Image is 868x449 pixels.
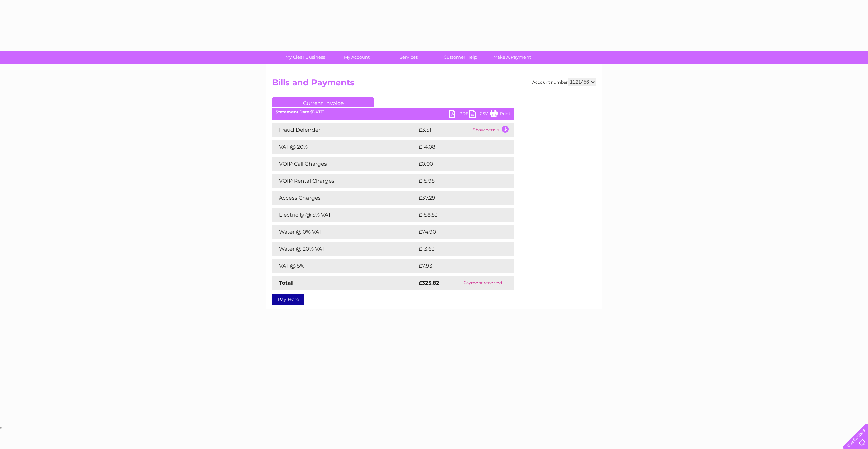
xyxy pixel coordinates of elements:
strong: Total [279,280,293,286]
a: Customer Help [432,51,488,64]
td: £158.53 [417,208,501,222]
a: My Account [329,51,385,64]
td: Payment received [452,276,514,290]
td: VAT @ 5% [272,259,417,273]
td: £37.29 [417,191,500,205]
a: My Clear Business [277,51,333,64]
td: Show details [471,123,514,137]
a: Services [381,51,437,64]
td: Water @ 0% VAT [272,225,417,239]
td: £13.63 [417,242,499,256]
td: £14.08 [417,140,500,154]
td: VOIP Rental Charges [272,174,417,188]
td: £0.00 [417,157,498,171]
td: Electricity @ 5% VAT [272,208,417,222]
a: Print [490,110,510,120]
td: Water @ 20% VAT [272,242,417,256]
td: Access Charges [272,191,417,205]
a: Current Invoice [272,97,374,107]
a: CSV [469,110,490,120]
a: Make A Payment [484,51,540,64]
td: VOIP Call Charges [272,157,417,171]
a: Pay Here [272,294,304,305]
td: Fraud Defender [272,123,417,137]
h2: Bills and Payments [272,78,596,91]
b: Statement Date: [276,109,311,114]
td: VAT @ 20% [272,140,417,154]
td: £7.93 [417,259,498,273]
td: £3.51 [417,123,471,137]
div: [DATE] [272,110,514,114]
td: £74.90 [417,225,500,239]
strong: £325.82 [419,280,439,286]
div: Account number [532,78,596,86]
td: £15.95 [417,174,499,188]
a: PDF [449,110,469,120]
